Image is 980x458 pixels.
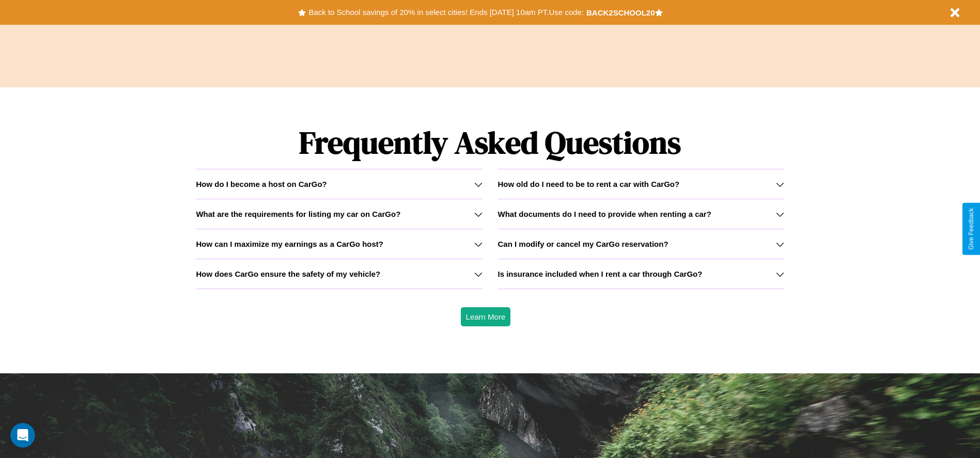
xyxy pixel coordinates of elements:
[196,240,383,248] h3: How can I maximize my earnings as a CarGo host?
[196,210,400,218] h3: What are the requirements for listing my car on CarGo?
[196,270,380,278] h3: How does CarGo ensure the safety of my vehicle?
[498,210,711,218] h3: What documents do I need to provide when renting a car?
[196,180,326,188] h3: How do I become a host on CarGo?
[968,208,975,250] div: Give Feedback
[461,307,511,326] button: Learn More
[586,8,655,17] b: BACK2SCHOOL20
[498,240,668,248] h3: Can I modify or cancel my CarGo reservation?
[498,270,703,278] h3: Is insurance included when I rent a car through CarGo?
[196,116,784,169] h1: Frequently Asked Questions
[10,423,35,448] iframe: Intercom live chat
[306,5,586,20] button: Back to School savings of 20% in select cities! Ends [DATE] 10am PT.Use code:
[498,180,680,188] h3: How old do I need to be to rent a car with CarGo?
